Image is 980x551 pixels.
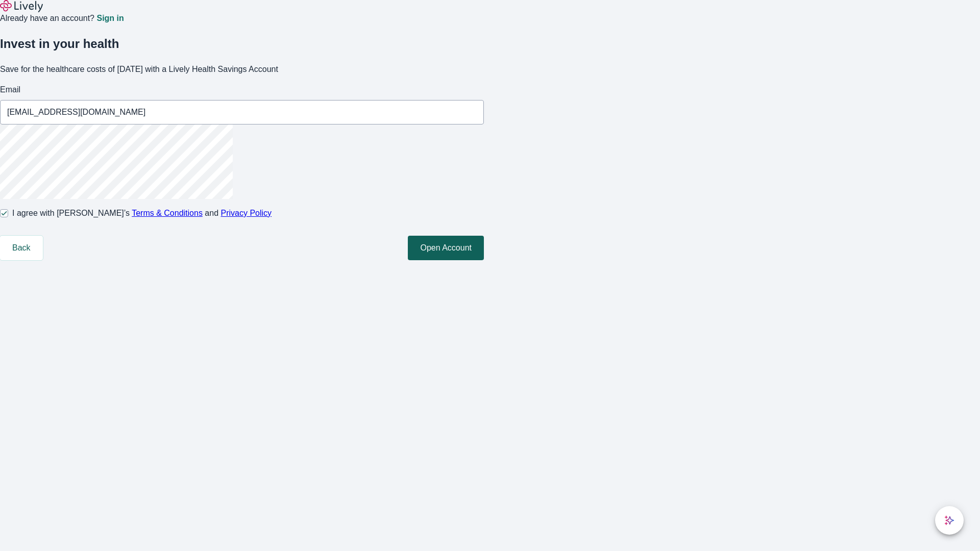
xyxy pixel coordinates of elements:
a: Terms & Conditions [132,209,203,217]
svg: Lively AI Assistant [944,515,954,525]
a: Sign in [96,14,124,22]
a: Privacy Policy [221,209,272,217]
span: I agree with [PERSON_NAME]’s and [12,207,272,219]
button: Open Account [408,236,484,260]
button: chat [935,506,964,535]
